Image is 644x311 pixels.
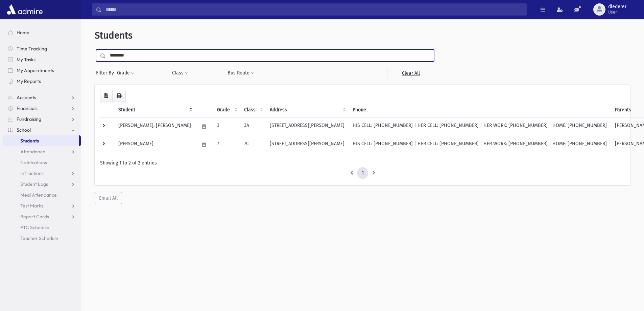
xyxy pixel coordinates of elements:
[20,192,57,198] span: Meal Attendance
[114,136,195,154] td: [PERSON_NAME]
[3,92,81,103] a: Accounts
[3,179,81,190] a: Student Logs
[240,136,266,154] td: 7C
[20,170,44,176] span: Infractions
[20,181,48,187] span: Student Logs
[3,65,81,76] a: My Appointments
[17,29,29,36] span: Home
[3,125,81,135] a: School
[20,214,49,220] span: Report Cards
[95,192,122,204] button: Email All
[3,114,81,125] a: Fundraising
[3,211,81,222] a: Report Cards
[3,200,81,211] a: Test Marks
[5,3,44,16] img: AdmirePro
[100,90,113,102] button: CSV
[100,159,625,166] div: Showing 1 to 2 of 2 entries
[17,78,41,84] span: My Reports
[349,136,611,154] td: HIS CELL: [PHONE_NUMBER] | HER CELL: [PHONE_NUMBER] | HER WORK: [PHONE_NUMBER] | HOME: [PHONE_NUM...
[20,159,47,165] span: Notifications
[17,94,36,101] span: Accounts
[96,69,117,76] span: Filter By
[172,67,189,79] button: Class
[17,67,54,73] span: My Appointments
[3,190,81,200] a: Meal Attendance
[20,203,43,209] span: Test Marks
[20,235,58,241] span: Teacher Schedule
[20,224,49,230] span: PTC Schedule
[95,30,133,41] span: Students
[266,102,349,118] th: Address: activate to sort column ascending
[240,117,266,136] td: 3A
[17,57,35,63] span: My Tasks
[102,3,526,16] input: Search
[17,46,47,52] span: Time Tracking
[3,146,81,157] a: Attendance
[240,102,266,118] th: Class: activate to sort column ascending
[608,9,626,15] span: User
[357,167,368,179] a: 1
[3,27,81,38] a: Home
[117,67,135,79] button: Grade
[3,135,79,146] a: Students
[266,136,349,154] td: [STREET_ADDRESS][PERSON_NAME]
[213,136,240,154] td: 7
[3,76,81,87] a: My Reports
[387,67,434,79] a: Clear All
[349,117,611,136] td: HIS CELL: [PHONE_NUMBER] | HER CELL: [PHONE_NUMBER] | HER WORK: [PHONE_NUMBER] | HOME: [PHONE_NUM...
[114,117,195,136] td: [PERSON_NAME], [PERSON_NAME]
[17,116,41,122] span: Fundraising
[213,117,240,136] td: 3
[266,117,349,136] td: [STREET_ADDRESS][PERSON_NAME]
[227,67,255,79] button: Bus Route
[349,102,611,118] th: Phone
[20,149,45,155] span: Attendance
[608,4,626,9] span: dlederer
[3,222,81,233] a: PTC Schedule
[3,157,81,168] a: Notifications
[3,43,81,54] a: Time Tracking
[20,138,39,144] span: Students
[17,105,38,111] span: Financials
[3,54,81,65] a: My Tasks
[112,90,126,102] button: Print
[213,102,240,118] th: Grade: activate to sort column ascending
[3,168,81,179] a: Infractions
[17,127,31,133] span: School
[3,103,81,114] a: Financials
[114,102,195,118] th: Student: activate to sort column descending
[3,233,81,244] a: Teacher Schedule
